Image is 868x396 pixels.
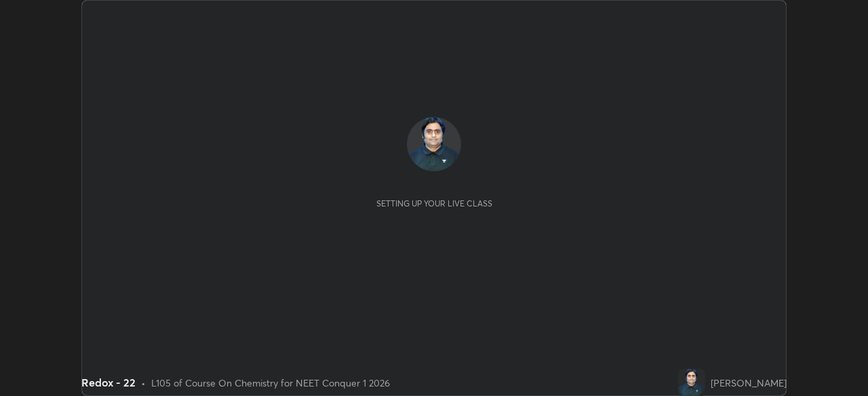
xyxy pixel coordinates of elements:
[407,117,461,171] img: 0cf3d892b60d4d9d8b8d485a1665ff3f.png
[376,198,492,208] div: Setting up your live class
[81,374,136,391] div: Redox - 22
[711,376,787,390] div: [PERSON_NAME]
[141,376,146,390] div: •
[151,376,390,390] div: L105 of Course On Chemistry for NEET Conquer 1 2026
[678,369,705,396] img: 0cf3d892b60d4d9d8b8d485a1665ff3f.png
